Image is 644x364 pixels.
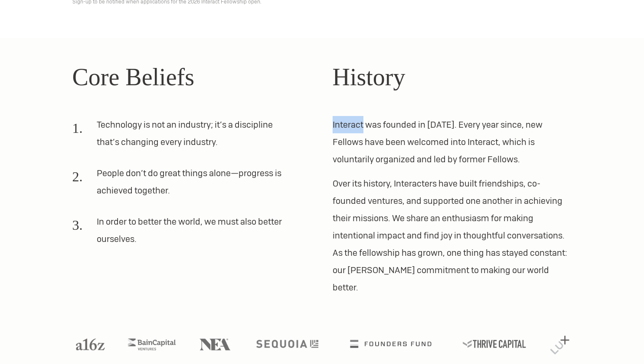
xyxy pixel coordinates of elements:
p: Over its history, Interacters have built friendships, co-founded ventures, and supported one anot... [333,175,572,296]
img: A16Z logo [76,338,105,350]
img: Founders Fund logo [350,340,431,348]
p: Interact was founded in [DATE]. Every year since, new Fellows have been welcomed into Interact, w... [333,116,572,168]
img: Bain Capital Ventures logo [128,338,176,350]
img: NEA logo [199,338,231,350]
h2: Core Beliefs [72,59,312,95]
li: People don’t do great things alone—progress is achieved together. [72,164,291,206]
h2: History [333,59,572,95]
li: In order to better the world, we must also better ourselves. [72,213,291,254]
img: Sequoia logo [256,340,318,348]
img: Lux Capital logo [550,336,569,354]
img: Thrive Capital logo [463,340,526,348]
li: Technology is not an industry; it’s a discipline that’s changing every industry. [72,116,291,158]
